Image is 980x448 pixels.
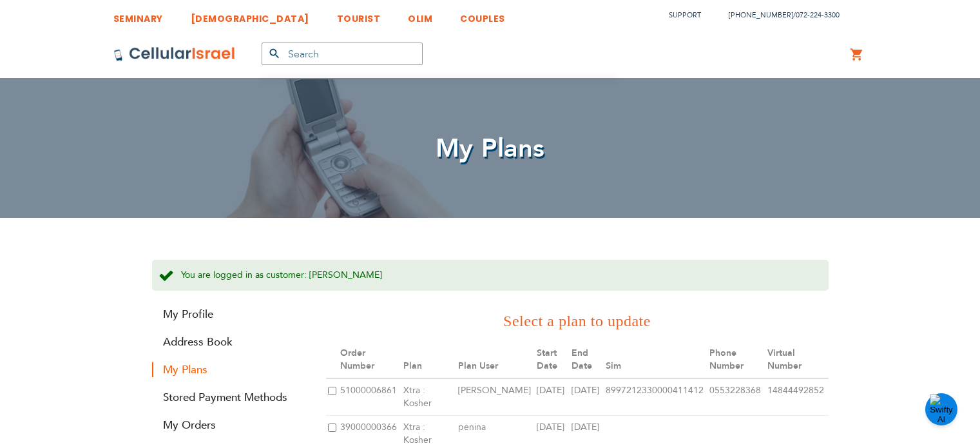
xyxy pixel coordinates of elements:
td: 51000006861 [338,378,401,416]
a: [DEMOGRAPHIC_DATA] [191,3,309,27]
a: Support [669,10,701,20]
td: 14844492852 [765,378,829,416]
th: Phone Number [707,342,765,378]
th: Order Number [338,342,401,378]
strong: My Plans [152,362,307,377]
th: Start Date [535,342,570,378]
td: 0553228368 [707,378,765,416]
a: SEMINARY [113,3,163,27]
span: My Plans [436,131,545,166]
a: My Profile [152,307,307,322]
th: Plan User [456,342,535,378]
li: / [716,6,840,24]
a: Address Book [152,335,307,349]
td: [DATE] [535,378,570,416]
a: OLIM [408,3,432,27]
a: Stored Payment Methods [152,390,307,405]
th: Plan [401,342,456,378]
td: 8997212330000411412 [604,378,707,416]
a: My Orders [152,418,307,433]
th: Sim [604,342,707,378]
td: Xtra : Kosher [401,378,456,416]
th: End Date [570,342,604,378]
a: [PHONE_NUMBER] [729,10,793,20]
th: Virtual Number [765,342,829,378]
input: Search [262,43,423,65]
a: TOURIST [337,3,381,27]
td: [PERSON_NAME] [456,378,535,416]
h3: Select a plan to update [326,310,829,332]
a: 072-224-3300 [796,10,840,20]
a: COUPLES [460,3,505,27]
td: [DATE] [570,378,604,416]
div: You are logged in as customer: [PERSON_NAME] [152,260,829,291]
img: Cellular Israel Logo [113,46,236,62]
